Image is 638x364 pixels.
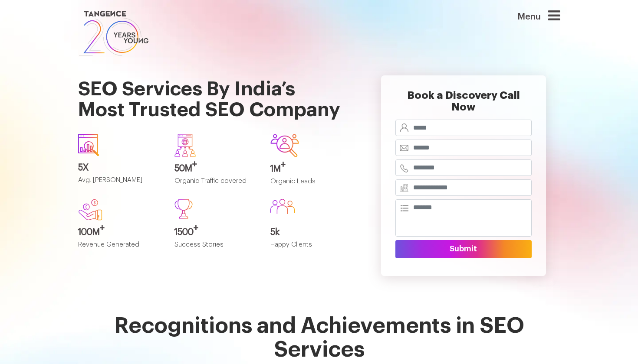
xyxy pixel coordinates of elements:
sup: + [281,160,286,169]
p: Success Stories [174,241,258,256]
h3: 50M [174,164,258,173]
h2: Book a Discovery Call Now [395,90,532,120]
img: Group-642.svg [270,134,299,157]
sup: + [192,160,197,169]
sup: + [100,224,105,232]
h3: 1M [270,164,354,174]
h3: 5k [270,227,354,237]
p: Organic Leads [270,178,354,192]
p: Happy Clients [270,241,354,256]
h1: SEO Services By India’s Most Trusted SEO Company [78,58,354,127]
img: Path%20473.svg [174,199,193,219]
h3: 5X [78,163,161,172]
h1: Recognitions and Achievements in SEO Services [78,314,560,362]
button: Submit [395,240,532,258]
img: Group-640.svg [174,134,196,156]
img: Group%20586.svg [270,199,295,214]
p: Avg. [PERSON_NAME] [78,177,161,191]
img: new.svg [78,199,102,221]
p: Organic Traffic covered [174,178,258,192]
sup: + [194,224,198,232]
img: icon1.svg [78,134,99,156]
h3: 1500 [174,227,258,237]
p: Revenue Generated [78,241,161,256]
h3: 100M [78,227,161,237]
img: logo SVG [78,9,149,58]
